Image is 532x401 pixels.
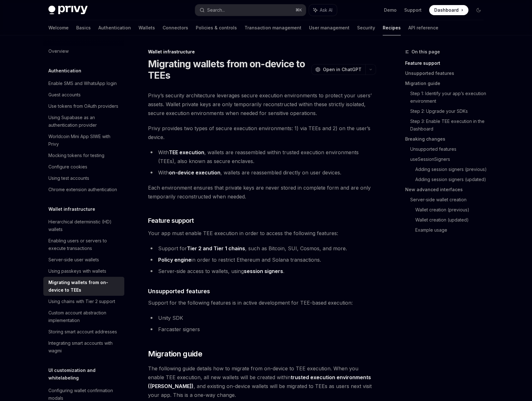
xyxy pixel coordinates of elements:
[405,68,489,78] a: Unsupported features
[415,164,489,174] a: Adding session signers (previous)
[43,184,124,195] a: Chrome extension authentication
[411,48,440,56] span: On this page
[76,20,91,35] a: Basics
[405,134,489,144] a: Breaking changes
[148,229,376,238] span: Your app must enable TEE execution in order to access the following features:
[43,235,124,254] a: Enabling users or servers to execute transactions
[207,6,225,14] div: Search...
[43,161,124,173] a: Configure cookies
[48,163,87,171] div: Configure cookies
[43,307,124,326] a: Custom account abstraction implementation
[48,267,106,275] div: Using passkeys with wallets
[415,174,489,185] a: Adding session signers (updated)
[48,298,115,305] div: Using chains with Tier 2 support
[429,5,468,15] a: Dashboard
[148,91,376,118] span: Privy’s security architecture leverages secure execution environments to protect your users’ asse...
[410,195,489,205] a: Server-side wallet creation
[158,257,191,263] a: Policy engine
[43,173,124,184] a: Using test accounts
[148,58,309,81] h1: Migrating wallets from on-device to TEEs
[405,58,489,68] a: Feature support
[148,124,376,142] span: Privy provides two types of secure execution environments: 1) via TEEs and 2) on the user’s device.
[148,349,202,359] span: Migration guide
[48,114,121,129] div: Using Supabase as an authentication provider
[148,49,376,55] div: Wallet infrastructure
[148,244,376,253] li: Support for , such as Bitcoin, SUI, Cosmos, and more.
[48,47,69,55] div: Overview
[43,265,124,277] a: Using passkeys with wallets
[48,102,118,110] div: Use tokens from OAuth providers
[410,116,489,134] a: Step 3: Enable TEE execution in the Dashboard
[148,255,376,264] li: in order to restrict Ethereum and Solana transactions.
[43,46,124,57] a: Overview
[415,225,489,235] a: Example usage
[405,78,489,88] a: Migration guide
[43,78,124,89] a: Enable SMS and WhatsApp login
[48,133,121,148] div: Worldcoin Mini App SIWE with Privy
[148,287,210,295] span: Unsupported features
[48,186,117,193] div: Chrome extension authentication
[415,205,489,215] a: Wallet creation (previous)
[148,325,376,334] li: Farcaster signers
[415,215,489,225] a: Wallet creation (updated)
[48,6,88,15] img: dark logo
[43,337,124,356] a: Integrating smart accounts with wagmi
[187,245,245,252] a: Tier 2 and Tier 1 chains
[410,106,489,116] a: Step 2: Upgrade your SDKs
[48,91,81,99] div: Guest accounts
[48,237,121,252] div: Enabling users or servers to execute transactions
[196,20,237,35] a: Policies & controls
[195,4,306,16] button: Search...⌘K
[309,4,337,16] button: Ask AI
[48,279,121,294] div: Migrating wallets from on-device to TEEs
[139,20,155,35] a: Wallets
[48,339,121,355] div: Integrating smart accounts with wagmi
[48,328,117,336] div: Storing smart account addresses
[320,7,332,13] span: Ask AI
[148,267,376,276] li: Server-side access to wallets, using .
[48,174,89,182] div: Using test accounts
[148,364,376,399] span: The following guide details how to migrate from on-device to TEE execution. When you enable TEE e...
[410,154,489,164] a: useSessionSigners
[163,20,188,35] a: Connectors
[148,216,194,225] span: Feature support
[43,100,124,112] a: Use tokens from OAuth providers
[148,168,376,177] li: With , wallets are reassembled directly on user devices.
[43,216,124,235] a: Hierarchical deterministic (HD) wallets
[48,205,95,213] h5: Wallet infrastructure
[48,152,104,159] div: Mocking tokens for testing
[169,169,220,176] a: on-device execution
[383,20,401,35] a: Recipes
[323,66,362,73] span: Open in ChatGPT
[48,367,124,382] h5: UI customization and whitelabeling
[48,218,121,233] div: Hierarchical deterministic (HD) wallets
[408,20,438,35] a: API reference
[434,7,459,13] span: Dashboard
[148,298,376,307] span: Support for the following features is in active development for TEE-based execution:
[148,313,376,322] li: Unity SDK
[244,268,283,275] a: session signers
[357,20,375,35] a: Security
[98,20,131,35] a: Authentication
[244,20,301,35] a: Transaction management
[43,112,124,131] a: Using Supabase as an authentication provider
[309,20,350,35] a: User management
[410,88,489,106] a: Step 1: Identify your app’s execution environment
[311,64,365,75] button: Open in ChatGPT
[43,277,124,296] a: Migrating wallets from on-device to TEEs
[43,150,124,161] a: Mocking tokens for testing
[43,296,124,307] a: Using chains with Tier 2 support
[384,7,397,13] a: Demo
[295,8,302,13] span: ⌘ K
[148,148,376,166] li: With , wallets are reassembled within trusted execution environments (TEEs), also known as secure...
[169,149,204,156] a: TEE execution
[48,20,69,35] a: Welcome
[43,254,124,265] a: Server-side user wallets
[148,183,376,201] span: Each environment ensures that private keys are never stored in complete form and are only tempora...
[43,131,124,150] a: Worldcoin Mini App SIWE with Privy
[473,5,484,15] button: Toggle dark mode
[48,309,121,324] div: Custom account abstraction implementation
[404,7,422,13] a: Support
[405,185,489,195] a: New advanced interfaces
[43,326,124,337] a: Storing smart account addresses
